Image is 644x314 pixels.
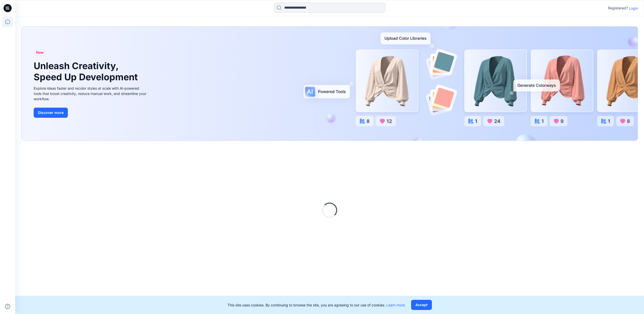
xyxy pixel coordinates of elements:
[411,300,432,310] button: Accept
[34,108,148,118] a: Discover more
[608,5,628,11] p: Registered?
[36,49,44,55] span: New
[629,6,638,11] p: Login
[34,61,140,82] h1: Unleash Creativity, Speed Up Development
[34,108,68,118] button: Discover more
[386,303,405,307] a: Learn more
[34,86,148,102] div: Explore ideas faster and recolor styles at scale with AI-powered tools that boost creativity, red...
[228,302,405,308] p: This site uses cookies. By continuing to browse the site, you are agreeing to our use of cookies.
